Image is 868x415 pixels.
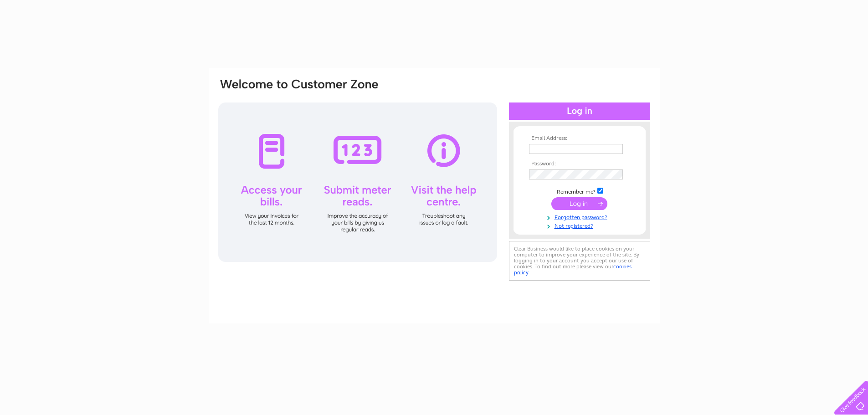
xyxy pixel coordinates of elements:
input: Submit [551,197,607,210]
th: Email Address: [527,135,632,142]
div: Clear Business would like to place cookies on your computer to improve your experience of the sit... [509,241,650,281]
a: Not registered? [529,221,632,230]
th: Password: [527,161,632,167]
a: Forgotten password? [529,212,632,221]
a: cookies policy [514,263,632,276]
td: Remember me? [527,186,632,195]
